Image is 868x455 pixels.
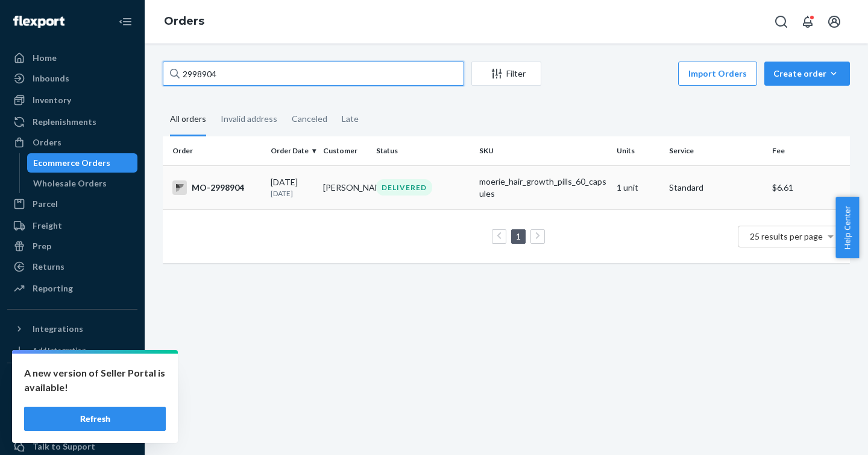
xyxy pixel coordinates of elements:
[7,319,137,339] button: Integrations
[7,343,137,358] a: Add Integration
[767,136,850,165] th: Fee
[24,366,166,395] p: A new version of Seller Portal is available!
[33,52,57,64] div: Home
[822,10,846,34] button: Open account menu
[292,103,327,135] div: Canceled
[7,91,137,110] a: Inventory
[7,373,137,392] button: Fast Tags
[33,136,61,148] div: Orders
[33,345,86,355] div: Add Integration
[33,177,107,189] div: Wholesale Orders
[33,220,62,232] div: Freight
[266,136,318,165] th: Order Date
[221,103,277,135] div: Invalid address
[472,68,541,80] div: Filter
[7,216,137,235] a: Freight
[371,136,474,165] th: Status
[664,136,767,165] th: Service
[7,112,137,132] a: Replenishments
[669,182,763,194] p: Standard
[271,188,313,199] p: [DATE]
[27,153,138,173] a: Ecommerce Orders
[24,407,166,431] button: Refresh
[750,231,823,241] span: 25 results per page
[33,157,110,169] div: Ecommerce Orders
[479,176,607,200] div: moerie_hair_growth_pills_60_capsules
[769,10,793,34] button: Open Search Box
[678,62,757,86] button: Import Orders
[33,72,69,84] div: Inbounds
[33,116,96,128] div: Replenishments
[33,261,64,273] div: Returns
[7,194,137,214] a: Parcel
[835,197,859,258] button: Help Center
[7,48,137,68] a: Home
[113,10,137,34] button: Close Navigation
[764,62,850,86] button: Create order
[7,133,137,152] a: Orders
[27,174,138,193] a: Wholesale Orders
[163,62,464,86] input: Search orders
[471,62,541,86] button: Filter
[33,441,95,453] div: Talk to Support
[154,4,214,39] ol: breadcrumbs
[164,14,204,28] a: Orders
[7,279,137,298] a: Reporting
[376,179,432,196] div: DELIVERED
[33,282,73,294] div: Reporting
[323,145,366,156] div: Customer
[172,180,261,195] div: MO-2998904
[170,103,206,136] div: All orders
[342,103,359,135] div: Late
[13,16,64,28] img: Flexport logo
[7,257,137,276] a: Returns
[318,165,371,209] td: [PERSON_NAME]
[767,165,850,209] td: $6.61
[33,323,83,335] div: Integrations
[514,231,523,241] a: Page 1 is your current page
[612,165,664,209] td: 1 unit
[612,136,664,165] th: Units
[773,68,841,80] div: Create order
[7,416,137,436] a: Settings
[7,397,137,412] a: Add Fast Tag
[163,136,266,165] th: Order
[474,136,612,165] th: SKU
[796,10,820,34] button: Open notifications
[33,94,71,106] div: Inventory
[33,198,58,210] div: Parcel
[271,176,313,199] div: [DATE]
[7,69,137,88] a: Inbounds
[33,240,51,252] div: Prep
[7,237,137,256] a: Prep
